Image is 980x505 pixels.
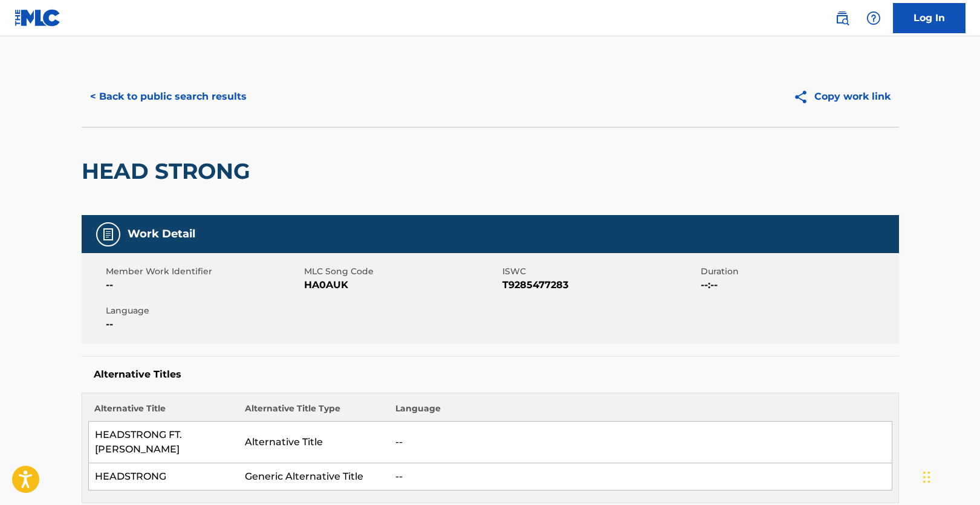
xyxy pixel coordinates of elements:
[82,158,256,185] h2: HEAD STRONG
[923,459,930,495] div: Drag
[239,463,389,491] td: Generic Alternative Title
[15,9,61,27] img: MLC Logo
[866,11,881,25] img: help
[920,447,980,505] iframe: Chat Widget
[701,278,896,292] span: --:--
[862,6,886,30] div: Help
[502,265,698,278] span: ISWC
[502,278,698,292] span: T9285477283
[389,402,892,422] th: Language
[239,402,389,422] th: Alternative Title Type
[304,278,499,292] span: HA0AUK
[106,278,301,292] span: --
[701,265,896,278] span: Duration
[101,227,115,242] img: Work Detail
[94,368,887,381] h5: Alternative Titles
[389,463,892,491] td: --
[785,82,899,112] button: Copy work link
[106,317,301,332] span: --
[304,265,499,278] span: MLC Song Code
[793,89,814,105] img: Copy work link
[88,422,239,463] td: HEADSTRONG FT. [PERSON_NAME]
[830,6,854,30] a: Public Search
[239,422,389,463] td: Alternative Title
[389,422,892,463] td: --
[835,11,849,25] img: search
[106,265,301,278] span: Member Work Identifier
[88,402,239,422] th: Alternative Title
[128,227,195,241] h5: Work Detail
[106,304,301,317] span: Language
[88,463,239,491] td: HEADSTRONG
[82,82,255,112] button: < Back to public search results
[893,3,965,33] a: Log In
